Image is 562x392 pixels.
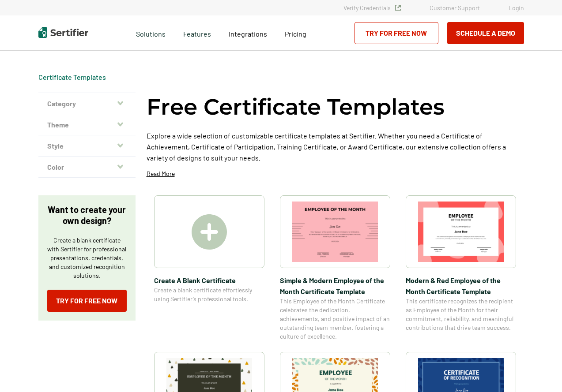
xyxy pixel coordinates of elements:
[280,297,390,341] span: This Employee of the Month Certificate celebrates the dedication, achievements, and positive impa...
[136,27,166,38] span: Solutions
[147,93,445,121] h1: Free Certificate Templates
[183,27,211,38] span: Features
[38,93,136,114] button: Category
[38,73,106,82] div: Breadcrumb
[229,27,267,38] a: Integrations
[406,275,516,297] span: Modern & Red Employee of the Month Certificate Template
[280,275,390,297] span: Simple & Modern Employee of the Month Certificate Template
[38,114,136,135] button: Theme
[192,214,227,250] img: Create A Blank Certificate
[355,22,438,44] a: Try for Free Now
[430,4,480,11] a: Customer Support
[154,275,264,286] span: Create A Blank Certificate
[47,236,127,280] p: Create a blank certificate with Sertifier for professional presentations, credentials, and custom...
[285,30,306,38] span: Pricing
[147,169,175,178] p: Read More
[418,202,504,262] img: Modern & Red Employee of the Month Certificate Template
[280,195,390,341] a: Simple & Modern Employee of the Month Certificate TemplateSimple & Modern Employee of the Month C...
[38,73,106,82] span: Certificate Templates
[292,202,378,262] img: Simple & Modern Employee of the Month Certificate Template
[38,157,136,178] button: Color
[47,290,127,312] a: Try for Free Now
[154,286,264,303] span: Create a blank certificate effortlessly using Sertifier’s professional tools.
[285,27,306,38] a: Pricing
[38,135,136,157] button: Style
[509,4,524,11] a: Login
[229,30,267,38] span: Integrations
[38,73,106,81] a: Certificate Templates
[406,297,516,332] span: This certificate recognizes the recipient as Employee of the Month for their commitment, reliabil...
[38,27,88,38] img: Sertifier | Digital Credentialing Platform
[47,204,127,226] p: Want to create your own design?
[406,195,516,341] a: Modern & Red Employee of the Month Certificate TemplateModern & Red Employee of the Month Certifi...
[395,5,401,11] img: Verified
[147,130,524,163] p: Explore a wide selection of customizable certificate templates at Sertifier. Whether you need a C...
[343,4,401,11] a: Verify Credentials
